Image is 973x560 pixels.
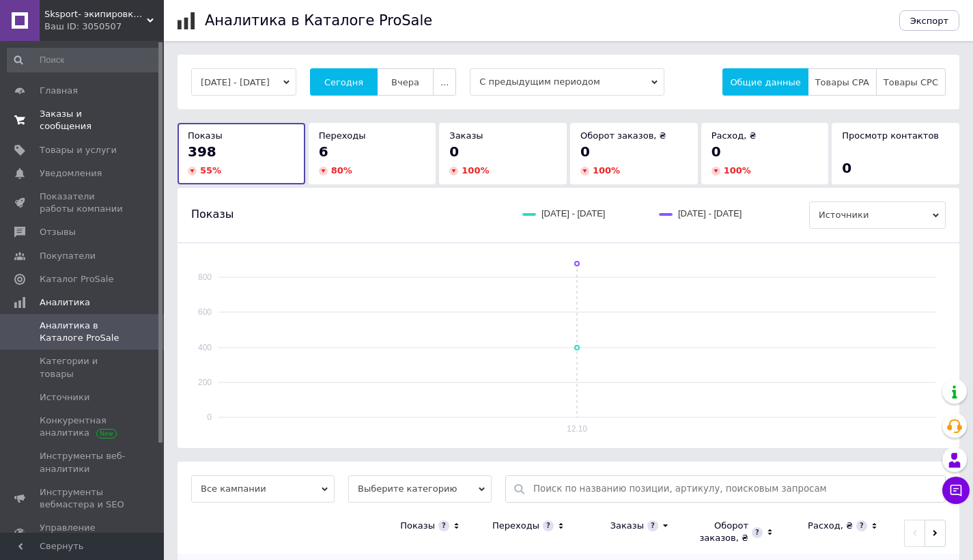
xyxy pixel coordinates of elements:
span: Главная [40,85,78,97]
span: ... [440,77,449,87]
div: Показы [400,520,435,532]
span: Товары и услуги [40,144,117,156]
span: Товары CPA [815,77,869,87]
span: Заказы [449,130,483,141]
button: Вчера [377,68,434,96]
input: Поиск [7,48,161,72]
span: Общие данные [730,77,800,87]
span: 0 [580,143,590,160]
input: Поиск по названию позиции, артикулу, поисковым запросам [533,476,938,502]
text: 0 [207,412,212,422]
span: Каталог ProSale [40,273,113,285]
span: Товары CPC [884,77,938,87]
button: [DATE] - [DATE] [191,68,296,96]
text: 200 [198,378,212,387]
span: Отзывы [40,226,76,238]
span: Инструменты веб-аналитики [40,450,126,475]
button: Общие данные [722,68,808,96]
span: Показы [191,207,234,222]
span: Категории и товары [40,355,126,380]
span: Выберите категорию [348,475,492,503]
button: Экспорт [899,10,959,31]
span: Покупатели [40,250,96,262]
span: Уведомления [40,167,102,180]
text: 600 [198,307,212,317]
span: 6 [319,143,328,160]
span: Расход, ₴ [711,130,757,141]
h1: Аналитика в Каталоге ProSale [205,12,432,29]
div: Ваш ID: 3050507 [44,20,164,33]
span: 55 % [200,165,221,176]
text: 12.10 [567,424,587,434]
span: Переходы [319,130,366,141]
span: Вчера [391,77,419,87]
span: Показатели работы компании [40,191,126,215]
div: Заказы [610,520,644,532]
span: 100 % [724,165,751,176]
div: Переходы [492,520,539,532]
span: Оборот заказов, ₴ [580,130,666,141]
span: 80 % [331,165,352,176]
span: Показы [188,130,223,141]
span: Экспорт [910,16,948,26]
span: Аналитика в Каталоге ProSale [40,320,126,344]
span: Просмотр контактов [842,130,939,141]
span: Все кампании [191,475,335,503]
span: Инструменты вебмастера и SEO [40,486,126,511]
span: 398 [188,143,216,160]
span: Sksport- экипировка для единоборств [44,8,147,20]
span: Заказы и сообщения [40,108,126,132]
button: Товары CPA [808,68,877,96]
button: Сегодня [310,68,378,96]
span: 0 [711,143,721,160]
button: Чат с покупателем [942,477,970,504]
text: 400 [198,343,212,352]
text: 800 [198,272,212,282]
div: Оборот заказов, ₴ [696,520,748,544]
span: 0 [449,143,459,160]
span: Управление сайтом [40,522,126,546]
span: Сегодня [324,77,363,87]
span: 0 [842,160,851,176]
span: Источники [809,201,946,229]
button: ... [433,68,456,96]
div: Расход, ₴ [808,520,853,532]
span: Источники [40,391,89,404]
span: С предыдущим периодом [470,68,664,96]
button: Товары CPC [876,68,946,96]
span: Конкурентная аналитика [40,415,126,439]
span: 100 % [593,165,620,176]
span: 100 % [462,165,489,176]
span: Аналитика [40,296,90,309]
